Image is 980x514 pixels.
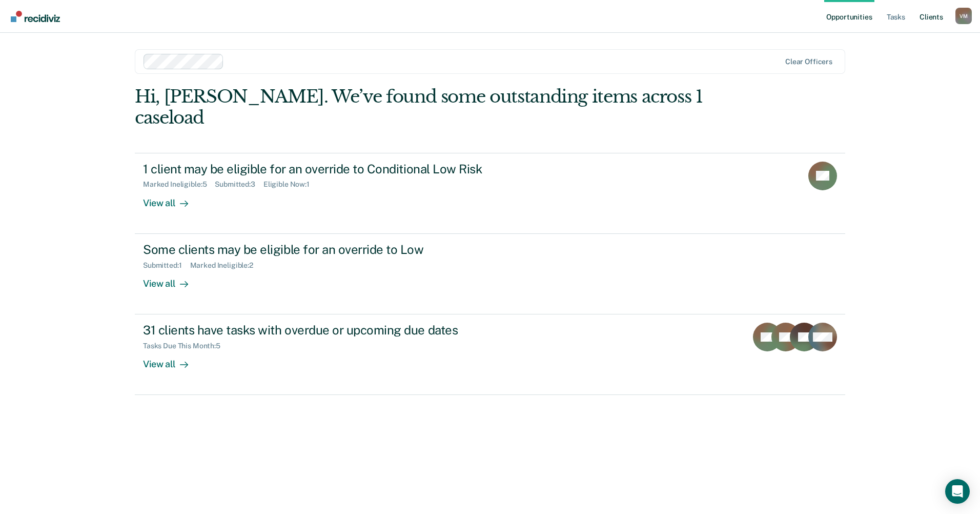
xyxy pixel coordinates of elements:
a: 31 clients have tasks with overdue or upcoming due datesTasks Due This Month:5View all [135,314,845,395]
div: Open Intercom Messenger [945,479,970,504]
a: Some clients may be eligible for an override to LowSubmitted:1Marked Ineligible:2View all [135,234,845,314]
div: Marked Ineligible : 2 [190,261,261,270]
div: 31 clients have tasks with overdue or upcoming due dates [143,323,503,338]
div: Eligible Now : 1 [263,180,318,189]
div: View all [143,189,200,209]
div: Tasks Due This Month : 5 [143,342,229,350]
button: Profile dropdown button [955,8,972,24]
div: Marked Ineligible : 5 [143,180,215,189]
img: Recidiviz [11,11,60,22]
a: 1 client may be eligible for an override to Conditional Low RiskMarked Ineligible:5Submitted:3Eli... [135,153,845,234]
div: 1 client may be eligible for an override to Conditional Low Risk [143,162,503,176]
div: Clear officers [785,57,832,66]
div: Submitted : 1 [143,261,190,270]
div: Submitted : 3 [215,180,263,189]
div: View all [143,269,200,289]
div: Hi, [PERSON_NAME]. We’ve found some outstanding items across 1 caseload [135,86,703,128]
div: View all [143,350,200,370]
div: Some clients may be eligible for an override to Low [143,242,503,257]
div: V M [955,8,972,24]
